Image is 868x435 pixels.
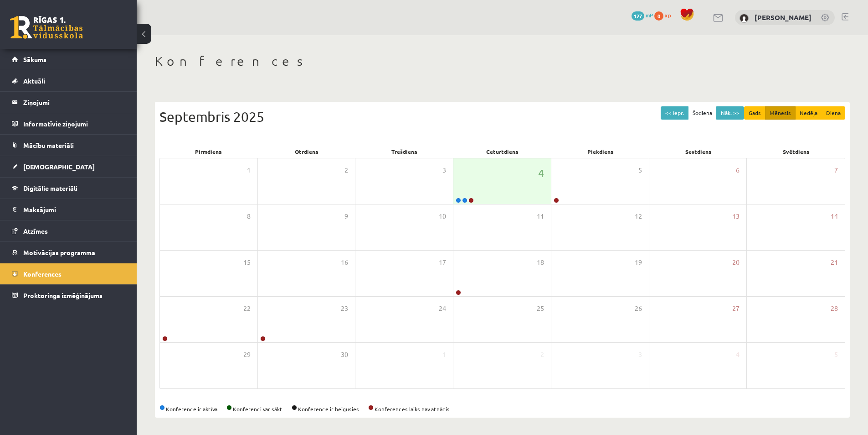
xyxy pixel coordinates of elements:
[649,145,747,158] div: Sestdiena
[688,106,717,120] button: Šodiena
[540,350,544,360] span: 2
[341,350,348,360] span: 30
[732,304,740,314] span: 27
[12,156,125,177] a: [DEMOGRAPHIC_DATA]
[12,70,125,91] a: Aktuāli
[247,211,251,221] span: 8
[635,211,642,221] span: 12
[795,106,822,120] button: Nedēļa
[23,248,95,257] span: Motivācijas programma
[716,106,744,120] button: Nāk. >>
[23,291,103,299] span: Proktoringa izmēģinājums
[12,113,125,134] a: Informatīvie ziņojumi
[12,49,125,70] a: Sākums
[23,270,62,278] span: Konferences
[243,257,251,267] span: 15
[159,145,257,158] div: Pirmdiena
[831,211,838,221] span: 14
[344,211,348,221] span: 9
[159,106,845,127] div: Septembris 2025
[12,285,125,306] a: Proktoringa izmēģinājums
[665,11,671,19] span: xp
[23,199,125,220] legend: Maksājumi
[635,304,642,314] span: 26
[23,162,95,171] span: [DEMOGRAPHIC_DATA]
[12,135,125,156] a: Mācību materiāli
[537,257,544,267] span: 18
[12,178,125,199] a: Digitālie materiāli
[537,211,544,221] span: 11
[747,145,845,158] div: Svētdiena
[831,257,838,267] span: 21
[23,184,77,192] span: Digitālie materiāli
[12,220,125,241] a: Atzīmes
[23,227,48,235] span: Atzīmes
[442,350,446,360] span: 1
[439,211,446,221] span: 10
[646,11,653,19] span: mP
[638,350,642,360] span: 3
[831,304,838,314] span: 28
[740,14,749,23] img: Sofija Čehoviča
[765,106,796,120] button: Mēnesis
[635,257,642,267] span: 19
[538,165,544,181] span: 4
[23,92,125,113] legend: Ziņojumi
[537,304,544,314] span: 25
[551,145,649,158] div: Piekdiena
[12,242,125,263] a: Motivācijas programma
[355,145,453,158] div: Trešdiena
[247,165,251,175] span: 1
[12,199,125,220] a: Maksājumi
[344,165,348,175] span: 2
[834,350,838,360] span: 5
[23,113,125,134] legend: Informatīvie ziņojumi
[442,165,446,175] span: 3
[341,304,348,314] span: 23
[732,257,740,267] span: 20
[12,92,125,113] a: Ziņojumi
[155,53,850,69] h1: Konferences
[23,77,45,85] span: Aktuāli
[755,13,812,22] a: [PERSON_NAME]
[257,145,355,158] div: Otrdiena
[834,165,838,175] span: 7
[661,106,688,120] button: << Iepr.
[23,55,46,63] span: Sākums
[243,304,251,314] span: 22
[23,141,74,149] span: Mācību materiāli
[12,263,125,284] a: Konferences
[439,304,446,314] span: 24
[453,145,551,158] div: Ceturtdiena
[732,211,740,221] span: 13
[736,350,740,360] span: 4
[654,11,663,21] span: 0
[654,11,675,19] a: 0 xp
[159,405,845,413] div: Konference ir aktīva Konferenci var sākt Konference ir beigusies Konferences laiks nav atnācis
[744,106,765,120] button: Gads
[341,257,348,267] span: 16
[243,350,251,360] span: 29
[439,257,446,267] span: 17
[638,165,642,175] span: 5
[736,165,740,175] span: 6
[632,11,644,21] span: 127
[632,11,653,19] a: 127 mP
[822,106,845,120] button: Diena
[10,16,83,39] a: Rīgas 1. Tālmācības vidusskola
